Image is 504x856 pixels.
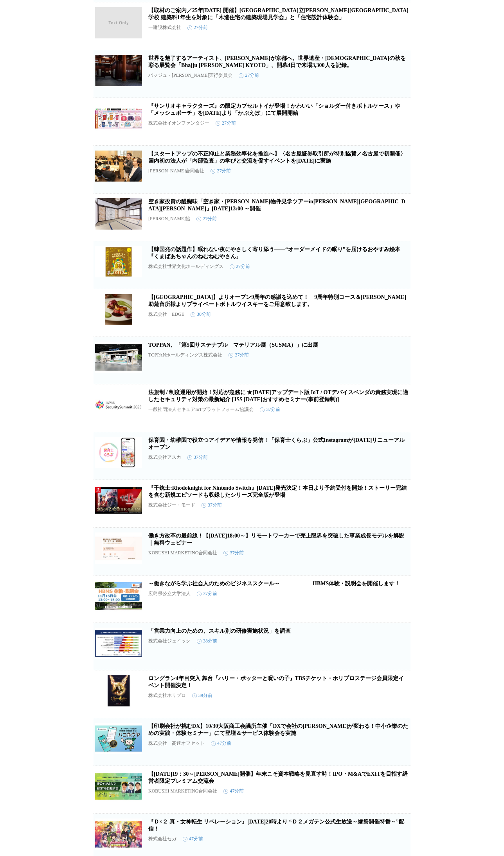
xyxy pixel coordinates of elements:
a: 働き方改革の最前線！【[DATE]18:00～】リモートワーカーで売上限界を突破した事業成長モデルを解説｜無料ウェビナー [148,533,404,546]
time: 47分前 [223,788,244,794]
a: ロングラン4年目突入 舞台『ハリー・ポッターと呪いの子』TBSチケット・ホリプロステージ会員限定イベント開催決定！ [148,675,404,688]
img: 「営業力向上のための、スキル別の研修実施状況」を調査 [95,628,142,659]
a: 【取材のご案内／25年[DATE] 開催】[GEOGRAPHIC_DATA]立[PERSON_NAME][GEOGRAPHIC_DATA]学校 建築科1年生を対象に「木造住宅の建築現場見学会」と... [148,7,409,20]
p: [PERSON_NAME]合同会社 [148,168,204,174]
img: 『Ｄ×２ 真・女神転生 リベレーション』10月14日（火）20時より “Ｄ２メガテン公式生放送～縁祭開催特番～”配信！ [95,818,142,850]
p: 広島県公立大学法人 [148,590,191,597]
p: [PERSON_NAME]協 [148,215,190,222]
p: 株式会社ジー・モード [148,502,195,509]
a: ～働きながら学ぶ社会人のためのビジネススクール～ HBMS体験・説明会を開催します！ [148,581,400,586]
img: 働き方改革の最前線！【11月4日(火)18:00～】リモートワーカーで売上限界を突破した事業成長モデルを解説｜無料ウェビナー [95,532,142,564]
img: 法規制 / 制度運用が開始！対応が急務に ★2025アップデート版 IoT / OTデバイスベンダの責務実現に適したセキュリティ対策の最新紹介 [JSS 2025おすすめセミナー(事前登録制)] [95,389,142,420]
p: 株式会社 高速オフセット [148,740,205,747]
p: 一般社団法人セキュアIoTプラットフォーム協議会 [148,406,254,413]
img: ～働きながら学ぶ社会人のためのビジネススクール～ HBMS体験・説明会を開催します！ [95,580,142,612]
time: 27分前 [211,168,231,174]
time: 38分前 [197,638,217,644]
img: ロングラン4年目突入 舞台『ハリー・ポッターと呪いの子』TBSチケット・ホリプロステージ会員限定イベント開催決定！ [95,675,142,706]
img: 【TOKYO Whisky Library】よりオープン9周年の感謝を込めて！ 9周年特別コース＆嘉之助蒸留所様よりプライベートボトルウイスキーをご用意致します。 [95,294,142,325]
time: 37分前 [187,454,208,461]
a: 【印刷会社が挑むDX】10/30大阪商工会議所主催「DXで会社の[PERSON_NAME]が変わる！中小企業のための実践・体験セミナー」にて登壇＆サービス体験会を実施 [148,723,408,736]
p: 株式会社セガ [148,836,176,842]
p: 株式会社アスカ [148,454,181,461]
time: 37分前 [197,590,217,597]
a: 『サンリオキャラクターズ』の限定カプセルトイが登場！かわいい「ショルダー付きボトルケース」や「メッシュポーチ」を[DATE]より「かぷえぼ」にて展開開始 [148,103,400,116]
p: バッジュ・[PERSON_NAME]実行委員会 [148,72,232,79]
time: 37分前 [202,502,222,509]
a: 保育園・幼稚園で役立つアイデアや情報を発信！「保育士くらぶ」公式Instagramが[DATE]リニューアルオープン [148,437,405,450]
time: 39分前 [192,692,212,699]
img: 『サンリオキャラクターズ』の限定カプセルトイが登場！かわいい「ショルダー付きボトルケース」や「メッシュポーチ」を10月15日（水）より「かぷえぼ」にて展開開始 [95,103,142,134]
img: 【スタートアップの不正抑止と業務効率化を推進へ】〈名古屋証券取引所が特別協賛／名古屋で初開催〉国内初の法人が「内部監査」の学びと交流を促すイベントを10月21日（火）に実施 [95,150,142,182]
time: 37分前 [229,352,249,358]
a: 空き家投資の醍醐味「空き家・[PERSON_NAME]物件見学ツアーin[PERSON_NAME][GEOGRAPHIC_DATA][PERSON_NAME]」[DATE]13:00 ～開催 [148,199,405,212]
img: 【取材のご案内／25年10月20日 開催】岡山県立水島工業高等学校 建築科1年生を対象に「木造住宅の建築現場見学会」と「住宅設計体験会」 [95,7,142,38]
a: 『Ｄ×２ 真・女神転生 リベレーション』[DATE]20時より “Ｄ２メガテン公式生放送～縁祭開催特番～”配信！ [148,819,404,832]
a: 『千銃士:Rhodoknight for Nintendo Switch』[DATE]発売決定！本日より予約受付を開始！ストーリー完結を含む新規エピソードも収録したシリーズ完全版が登場 [148,485,407,498]
a: 世界を魅了するアーティスト、[PERSON_NAME]が京都へ。世界遺産・[DEMOGRAPHIC_DATA]の秋を彩る展覧会「Bhajju [PERSON_NAME] KYOTO」、開幕4日で... [148,55,405,68]
a: 【韓国発の話題作】眠れない夜にやさしく寄り添う――“オーダーメイドの眠り”を届けるおやすみ絵本『くまばあちゃんのねむねむやさん』 [148,246,400,259]
img: TOPPAN、「第5回サステナブル マテリアル展（SUSMA）」に出展 [95,342,142,373]
a: TOPPAN、「第5回サステナブル マテリアル展（SUSMA）」に出展 [148,342,318,348]
a: 【[DATE]19：30～[PERSON_NAME]開催】年末こそ資本戦略を見直す時！IPO・M&AでEXITを目指す経営者限定プレミアム交流会 [148,771,408,784]
img: 『千銃士:Rhodoknight for Nintendo Switch』2026年2月26日(木)発売決定！本日より予約受付を開始！ストーリー完結を含む新規エピソードも収録したシリーズ完全版が登場 [95,485,142,516]
a: 「営業力向上のための、スキル別の研修実施状況」を調査 [148,628,291,634]
p: TOPPANホールディングス株式会社 [148,352,222,358]
p: 株式会社イオンファンタジー [148,120,209,127]
time: 37分前 [223,550,244,556]
time: 47分前 [183,836,203,842]
time: 27分前 [196,215,217,222]
img: 【12月5日(金)19：30～渋谷開催】年末こそ資本戦略を見直す時！IPO・M&AでEXITを目指す経営者限定プレミアム交流会 [95,771,142,802]
p: 株式会社ホリプロ [148,692,186,699]
time: 27分前 [230,263,250,270]
img: 【韓国発の話題作】眠れない夜にやさしく寄り添う――“オーダーメイドの眠り”を届けるおやすみ絵本『くまばあちゃんのねむねむやさん』 [95,246,142,277]
time: 27分前 [239,72,259,79]
img: 保育園・幼稚園で役立つアイデアや情報を発信！「保育士くらぶ」公式Instagramが2025年10月リニューアルオープン [95,437,142,468]
p: 株式会社ジェイック [148,638,191,644]
a: 法規制 / 制度運用が開始！対応が急務に ★[DATE]アップデート版 IoT / OTデバイスベンダの責務実現に適したセキュリティ対策の最新紹介 [JSS [DATE]おすすめセミナー(事前登... [148,389,408,402]
img: 世界を魅了するアーティスト、バッジュ・シャームが京都へ。世界遺産・東寺の秋を彩る展覧会「Bhajju Shyam KYOTO」、開幕4日で来場3,300人を記録。 [95,55,142,86]
img: 空き家投資の醍醐味「空き家・古家物件見学ツアーin福島・宮城エリア」10月18日（土）13:00 ～開催 [95,198,142,230]
p: 株式会社世界文化ホールディングス [148,263,223,270]
p: 株式会社 EDGE [148,311,184,318]
time: 27分前 [216,120,236,127]
p: KOBUSHI MARKETING合同会社 [148,550,217,556]
img: 【印刷会社が挑むDX】10/30大阪商工会議所主催「DXで会社の未来が変わる！中小企業のための実践・体験セミナー」にて登壇＆サービス体験会を実施 [95,723,142,754]
p: 一建設株式会社 [148,24,181,31]
time: 37分前 [260,406,280,413]
time: 27分前 [187,24,208,31]
p: KOBUSHI MARKETING合同会社 [148,788,217,794]
a: 【スタートアップの不正抑止と業務効率化を推進へ】〈名古屋証券取引所が特別協賛／名古屋で初開催〉国内初の法人が「内部監査」の学びと交流を促すイベントを[DATE]に実施 [148,151,406,164]
a: 【[GEOGRAPHIC_DATA]】よりオープン9周年の感謝を込めて！ 9周年特別コース＆[PERSON_NAME]助蒸留所様よりプライベートボトルウイスキーをご用意致します。 [148,294,406,307]
time: 47分前 [211,740,231,747]
time: 30分前 [191,311,211,318]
